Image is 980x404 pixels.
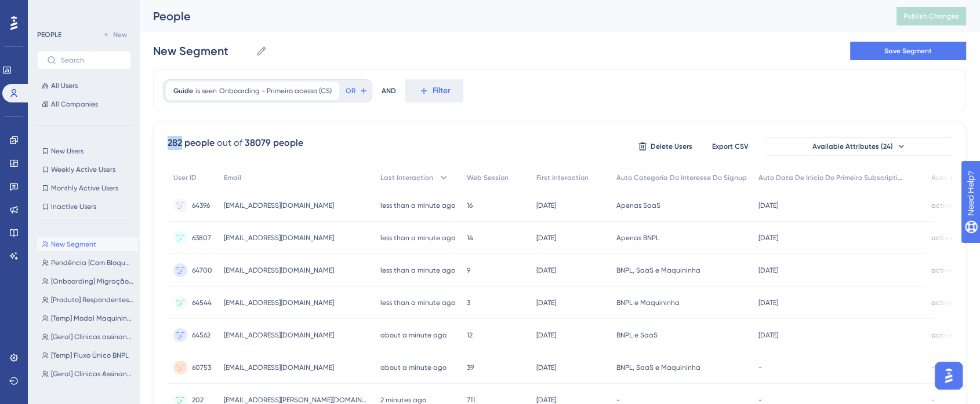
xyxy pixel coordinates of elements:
[616,330,658,340] span: BNPL e SaaS
[224,173,241,182] span: Email
[380,266,455,274] time: less than a minute ago
[536,331,556,339] time: [DATE]
[192,233,211,243] span: 63807
[380,299,455,307] time: less than a minute ago
[616,298,680,307] span: BNPL e Maquininha
[884,46,932,56] span: Save Segment
[61,56,121,64] input: Search
[51,351,129,360] span: [Temp] Fluxo Único BNPL
[192,363,211,372] span: 60753
[37,293,138,307] button: [Produto] Respondentes NPS [DATE] e ago/25
[433,84,451,98] span: Filter
[344,82,369,100] button: OR
[931,358,966,393] iframe: UserGuiding AI Assistant Launcher
[51,332,133,341] span: [Geral] Clínicas assinantes
[173,86,193,96] span: Guide
[758,363,762,372] span: -
[380,173,433,182] span: Last Interaction
[712,142,749,151] span: Export CSV
[51,240,96,249] span: New Segment
[931,298,952,307] span: active
[37,200,131,214] button: Inactive Users
[37,237,138,251] button: New Segment
[51,314,133,323] span: [Temp] Modal Maquininha
[758,233,778,243] span: [DATE]
[37,367,138,381] button: [Geral] Clínicas Assinantes (> 31 dias)
[37,30,61,39] div: PEOPLE
[153,8,868,24] div: People
[382,79,396,102] div: AND
[192,201,210,210] span: 64396
[380,201,455,210] time: less than a minute ago
[536,234,556,242] time: [DATE]
[51,277,133,286] span: [Onboarding] Migração de dados
[153,43,251,59] input: Segment Name
[51,100,98,109] span: All Companies
[536,173,589,182] span: First Interaction
[766,137,952,156] button: Available Attributes (24)
[850,42,966,60] button: Save Segment
[467,233,473,243] span: 14
[467,201,473,210] span: 16
[758,266,778,275] span: [DATE]
[37,163,131,177] button: Weekly Active Users
[113,30,127,39] span: New
[27,3,72,17] span: Need Help?
[51,183,118,193] span: Monthly Active Users
[536,201,556,210] time: [DATE]
[380,396,426,404] time: 2 minutes ago
[51,81,78,90] span: All Users
[701,137,759,156] button: Export CSV
[37,256,138,270] button: Pendência (Com Bloqueio) (III)
[636,137,694,156] button: Delete Users
[192,298,212,307] span: 64544
[224,233,334,243] span: [EMAIL_ADDRESS][DOMAIN_NAME]
[536,363,556,372] time: [DATE]
[224,330,334,340] span: [EMAIL_ADDRESS][DOMAIN_NAME]
[405,79,463,102] button: Filter
[346,86,355,96] span: OR
[903,12,959,21] span: Publish Changes
[51,369,133,379] span: [Geral] Clínicas Assinantes (> 31 dias)
[616,201,660,210] span: Apenas SaaS
[224,201,334,210] span: [EMAIL_ADDRESS][DOMAIN_NAME]
[192,330,210,340] span: 64562
[467,266,470,275] span: 9
[536,266,556,274] time: [DATE]
[616,266,700,275] span: BNPL, SaaS e Maquininha
[616,233,659,243] span: Apenas BNPL
[758,330,778,340] span: [DATE]
[245,136,303,150] div: 38079 people
[616,363,700,372] span: BNPL, SaaS e Maquininha
[51,258,133,267] span: Pendência (Com Bloqueio) (III)
[51,165,115,174] span: Weekly Active Users
[224,266,334,275] span: [EMAIL_ADDRESS][DOMAIN_NAME]
[173,173,197,182] span: User ID
[380,363,447,372] time: about a minute ago
[380,331,447,339] time: about a minute ago
[758,173,903,182] span: Auto Data De Inicio Do Primeiro Subscription
[812,142,893,151] span: Available Attributes (24)
[467,363,474,372] span: 39
[931,363,935,372] span: -
[51,295,133,304] span: [Produto] Respondentes NPS [DATE] e ago/25
[931,233,952,243] span: active
[758,201,778,210] span: [DATE]
[536,299,556,307] time: [DATE]
[467,298,470,307] span: 3
[37,97,131,111] button: All Companies
[37,79,131,93] button: All Users
[168,136,215,150] div: 282 people
[37,330,138,344] button: [Geral] Clínicas assinantes
[380,234,455,242] time: less than a minute ago
[195,86,217,96] span: is seen
[536,396,556,404] time: [DATE]
[37,181,131,195] button: Monthly Active Users
[37,274,138,288] button: [Onboarding] Migração de dados
[616,173,747,182] span: Auto Categoria Do Interesse Do Signup
[219,86,332,96] span: Onboarding - Primeiro acesso (CS)
[651,142,692,151] span: Delete Users
[37,144,131,158] button: New Users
